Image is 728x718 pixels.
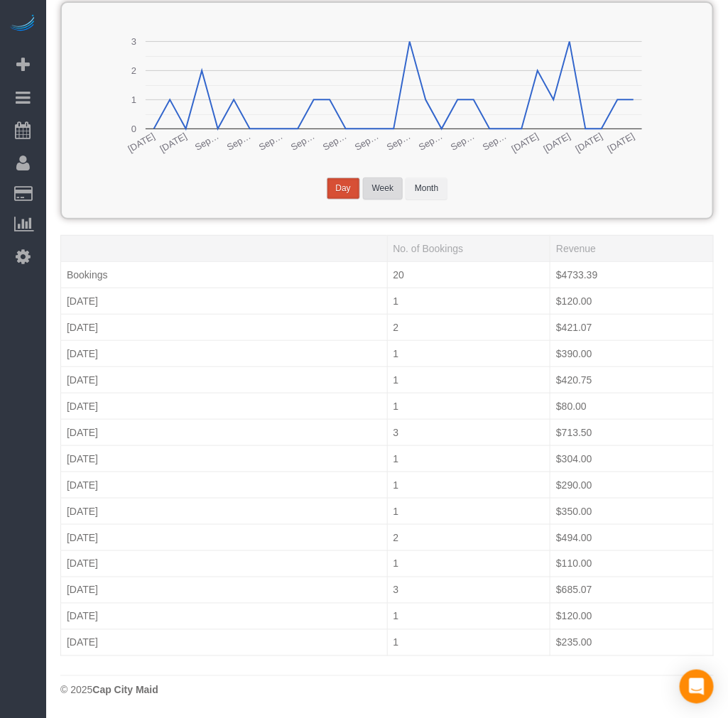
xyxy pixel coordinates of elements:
[550,629,714,656] td: $235.00
[61,393,388,419] td: [DATE]
[126,131,157,154] text: [DATE]
[387,288,550,314] td: 1
[131,124,136,134] text: 0
[550,524,714,550] td: $494.00
[542,131,572,154] text: [DATE]
[61,340,388,366] td: [DATE]
[550,340,714,366] td: $390.00
[550,577,714,603] td: $685.07
[387,366,550,393] td: 1
[550,419,714,445] td: $713.50
[131,94,136,105] text: 1
[61,472,388,498] td: [DATE]
[550,445,714,472] td: $304.00
[61,261,388,288] td: Bookings
[61,629,388,656] td: [DATE]
[60,683,714,697] div: © 2025
[61,445,388,472] td: [DATE]
[131,36,136,47] text: 3
[61,524,388,550] td: [DATE]
[574,131,604,154] text: [DATE]
[92,685,158,696] strong: Cap City Maid
[387,472,550,498] td: 1
[387,577,550,603] td: 3
[387,629,550,656] td: 1
[76,14,712,156] svg: A chart.
[61,419,388,445] td: [DATE]
[550,314,714,340] td: $421.07
[387,498,550,524] td: 1
[550,472,714,498] td: $290.00
[550,393,714,419] td: $80.00
[406,178,447,200] button: Month
[606,131,636,154] text: [DATE]
[550,550,714,577] td: $110.00
[363,178,403,200] button: Week
[387,340,550,366] td: 1
[9,14,37,34] img: Automaid Logo
[550,603,714,629] td: $120.00
[61,603,388,629] td: [DATE]
[158,131,189,154] text: [DATE]
[61,288,388,314] td: [DATE]
[387,524,550,550] td: 2
[387,445,550,472] td: 1
[550,366,714,393] td: $420.75
[131,65,136,76] text: 2
[387,603,550,629] td: 1
[387,393,550,419] td: 1
[387,419,550,445] td: 3
[61,366,388,393] td: [DATE]
[61,314,388,340] td: [DATE]
[550,288,714,314] td: $120.00
[387,550,550,577] td: 1
[387,235,550,261] td: No. of Bookings
[61,498,388,524] td: [DATE]
[680,670,714,704] div: Open Intercom Messenger
[327,178,360,200] button: Day
[550,235,714,261] td: Revenue
[550,261,714,288] td: $4733.39
[387,261,550,288] td: 20
[550,498,714,524] td: $350.00
[510,131,540,154] text: [DATE]
[61,577,388,603] td: [DATE]
[387,314,550,340] td: 2
[61,550,388,577] td: [DATE]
